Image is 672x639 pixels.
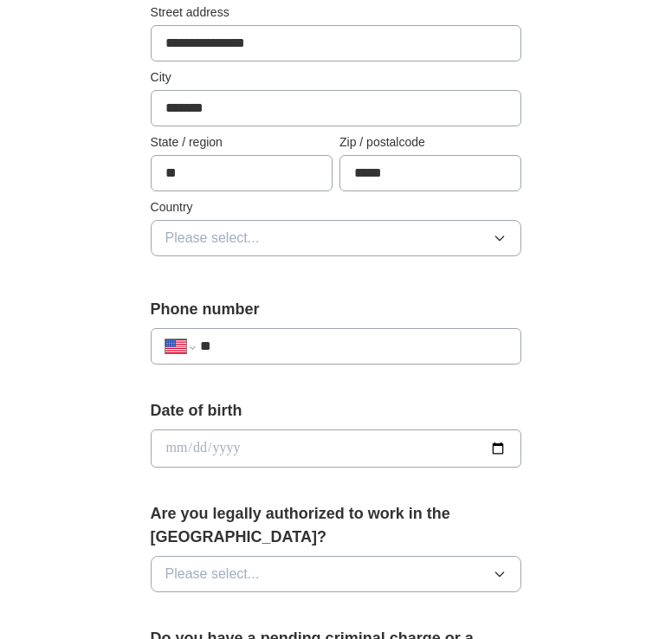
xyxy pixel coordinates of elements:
label: Zip / postalcode [339,133,521,152]
label: Street address [151,3,522,22]
button: Please select... [151,220,522,256]
label: State / region [151,133,333,152]
span: Please select... [165,228,260,248]
label: Are you legally authorized to work in the [GEOGRAPHIC_DATA]? [151,502,522,549]
span: Please select... [165,564,260,584]
label: Country [151,198,522,216]
label: Date of birth [151,399,522,423]
label: Phone number [151,298,522,321]
button: Please select... [151,556,522,592]
label: City [151,68,522,87]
